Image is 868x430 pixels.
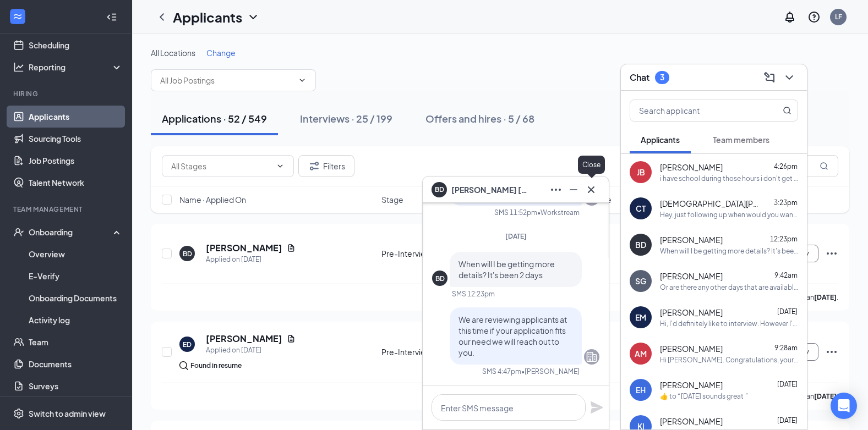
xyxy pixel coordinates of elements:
[814,392,837,400] b: [DATE]
[206,345,296,356] div: Applied on [DATE]
[820,162,828,170] svg: MagnifyingGlass
[578,156,605,174] div: Close
[635,312,646,323] div: EM
[381,248,479,259] div: Pre-Interview Screening
[783,71,796,84] svg: ChevronDown
[29,408,106,419] div: Switch to admin view
[774,162,798,170] span: 4:26pm
[537,208,580,217] span: • Workstream
[173,8,242,26] h1: Applicants
[29,353,123,375] a: Documents
[835,12,842,21] div: LF
[183,249,192,258] div: BD
[660,319,798,328] div: Hi, I'd definitely like to interview. However I'm really applying for management or a serving pos...
[505,232,527,240] span: [DATE]
[635,348,647,359] div: AM
[206,254,296,265] div: Applied on [DATE]
[521,367,580,376] span: • [PERSON_NAME]
[179,361,188,370] img: search.bf7aa3482b7795d4f01b.svg
[547,181,565,199] button: Ellipses
[171,160,271,172] input: All Stages
[183,340,192,349] div: ED
[206,333,282,345] h5: [PERSON_NAME]
[763,71,776,84] svg: ComposeMessage
[660,355,798,365] div: Hi [PERSON_NAME]. Congratulations, your meeting with [PERSON_NAME] Fifty's for Expediter at [GEOG...
[660,234,723,245] span: [PERSON_NAME]
[29,128,123,150] a: Sourcing Tools
[585,183,598,196] svg: Cross
[585,350,598,363] svg: Company
[151,48,195,58] span: All Locations
[287,244,296,252] svg: Document
[482,367,521,376] div: SMS 4:47pm
[774,271,798,279] span: 9:42am
[636,384,646,395] div: EH
[247,10,260,24] svg: ChevronDown
[29,150,123,172] a: Job Postings
[155,10,168,24] svg: ChevronLeft
[298,155,354,177] button: Filter Filters
[29,309,123,331] a: Activity log
[636,203,646,214] div: CT
[451,184,528,196] span: [PERSON_NAME] [PERSON_NAME]
[13,62,24,73] svg: Analysis
[635,239,646,250] div: BD
[660,73,664,82] div: 3
[29,227,113,238] div: Onboarding
[13,89,121,98] div: Hiring
[452,289,495,299] div: SMS 12:23pm
[381,194,403,205] span: Stage
[308,159,321,173] svg: Filter
[660,416,723,427] span: [PERSON_NAME]
[761,69,778,86] button: ComposeMessage
[825,345,838,359] svg: Ellipses
[13,205,121,214] div: Team Management
[206,48,236,58] span: Change
[458,315,567,357] span: We are reviewing applicants at this time if your application fits our need we will reach out to you.
[13,408,24,419] svg: Settings
[458,259,555,280] span: When will I be getting more details? It's been 2 days
[630,71,649,84] h3: Chat
[660,162,723,173] span: [PERSON_NAME]
[713,135,769,145] span: Team members
[162,112,267,125] div: Applications · 52 / 549
[298,76,307,85] svg: ChevronDown
[777,307,798,316] span: [DATE]
[29,172,123,194] a: Talent Network
[381,346,479,357] div: Pre-Interview Screening
[777,380,798,388] span: [DATE]
[567,183,580,196] svg: Minimize
[29,243,123,265] a: Overview
[660,379,723,390] span: [PERSON_NAME]
[565,181,582,199] button: Minimize
[29,331,123,353] a: Team
[777,416,798,425] span: [DATE]
[435,274,445,283] div: BD
[160,74,293,86] input: All Job Postings
[774,344,798,352] span: 9:28am
[831,393,857,419] div: Open Intercom Messenger
[590,401,603,414] svg: Plane
[106,12,117,23] svg: Collapse
[29,106,123,128] a: Applicants
[29,62,123,73] div: Reporting
[12,11,23,22] svg: WorkstreamLogo
[660,343,723,354] span: [PERSON_NAME]
[660,392,748,401] div: ​👍​ to “ [DATE] sounds great ”
[814,293,837,301] b: [DATE]
[494,208,537,217] div: SMS 11:52pm
[807,10,821,24] svg: QuestionInfo
[770,235,798,243] span: 12:23pm
[660,174,798,183] div: i have school during those hours i don't get done until 2:05
[300,112,392,125] div: Interviews · 25 / 199
[29,287,123,309] a: Onboarding Documents
[13,227,24,238] svg: UserCheck
[660,210,798,219] div: Hey, just following up when would you want to discuss times?
[660,198,759,209] span: [DEMOGRAPHIC_DATA][PERSON_NAME]
[287,334,296,343] svg: Document
[630,100,761,121] input: Search applicant
[660,283,798,292] div: Or are there any other days that are available for interviews?
[425,112,534,125] div: Offers and hires · 5 / 68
